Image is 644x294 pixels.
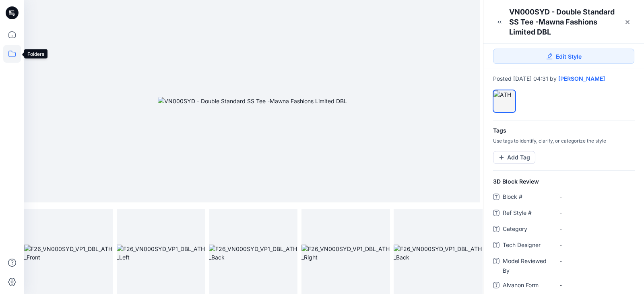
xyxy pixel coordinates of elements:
span: 3D Block Review [493,177,539,186]
img: F26_VN000SYD_VP1_DBL_ATH_Left [117,245,205,261]
button: Add Tag [493,151,535,164]
span: - [559,241,629,249]
a: [PERSON_NAME] [558,76,605,82]
span: Edit Style [556,52,582,61]
img: F26_VN000SYD_VP1_DBL_ATH_Back [209,245,297,261]
span: Model Reviewed By [503,256,551,276]
button: Minimize [493,16,506,29]
span: Alvanon Form [503,280,551,292]
img: VN000SYD - Double Standard SS Tee -Mawna Fashions Limited DBL [158,97,347,105]
div: ATH [493,90,516,112]
a: Edit Style [493,49,634,64]
a: Close Style Presentation [621,16,634,29]
span: - [559,281,629,289]
div: VN000SYD - Double Standard SS Tee -Mawna Fashions Limited DBL [509,7,620,37]
img: F26_VN000SYD_VP1_DBL_ATH_Right [301,245,390,261]
span: Tech Designer [503,240,551,251]
img: F26_VN000SYD_VP1_DBL_ATH_Front [24,245,113,261]
p: Use tags to identify, clarify, or categorize the style [483,137,644,145]
span: Category [503,224,551,235]
span: - [559,192,629,201]
span: - [559,257,629,265]
span: Ref Style # [503,208,551,219]
span: - [559,208,629,217]
img: F26_VN000SYD_VP1_DBL_ATH_Back [394,245,482,261]
h4: Tags [483,127,644,134]
span: Block # [503,192,551,203]
div: Posted [DATE] 04:31 by [493,76,634,82]
span: - [559,225,629,233]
